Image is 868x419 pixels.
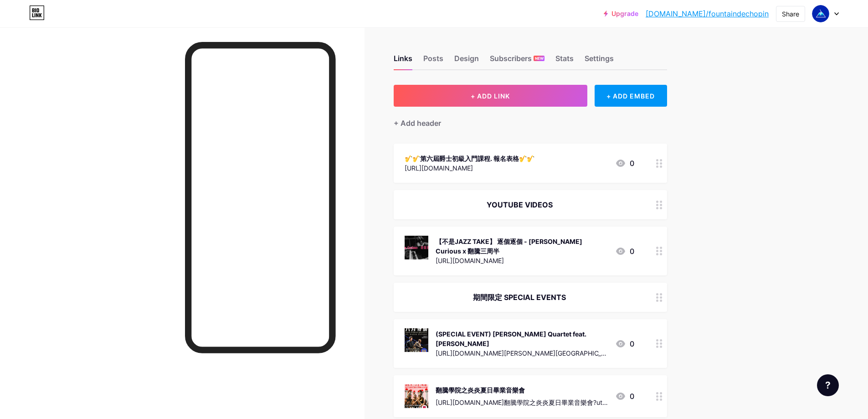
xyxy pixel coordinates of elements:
div: Settings [585,53,614,69]
div: Design [454,53,479,69]
a: Upgrade [604,10,638,17]
div: Posts [423,53,443,69]
a: [DOMAIN_NAME]/fountaindechopin [646,8,769,19]
span: NEW [535,56,544,61]
div: Share [782,9,799,19]
div: [URL][DOMAIN_NAME] [436,256,608,265]
img: fountaindechopin [812,5,829,22]
div: + Add header [394,118,441,129]
div: YOUTUBE VIDEOS [405,199,634,210]
img: 【不是JAZZ TAKE】 逐個逐個 - Jan Curious x 翻騰三周半 [405,236,428,259]
div: Links [394,53,412,69]
div: [URL][DOMAIN_NAME]翻騰學院之炎炎夏日畢業音樂會?utm_source=copyToPasteBoard&utm_medium=product-links&utm_content... [436,398,608,407]
div: [URL][DOMAIN_NAME][PERSON_NAME][GEOGRAPHIC_DATA] [436,348,608,358]
div: 0 [615,246,634,257]
span: + ADD LINK [471,92,510,100]
div: 0 [615,158,634,169]
div: [URL][DOMAIN_NAME] [405,163,534,173]
div: 0 [615,391,634,402]
img: (SPECIAL EVENT) Mike Hirsch Quartet feat. David Bryant [405,328,428,352]
div: Subscribers [490,53,544,69]
div: 0 [615,338,634,349]
div: (SPECIAL EVENT) [PERSON_NAME] Quartet feat. [PERSON_NAME] [436,329,608,348]
div: 🎷🎷第六屆爵士初級入門課程. 報名表格🎷🎷 [405,154,534,163]
div: 期間限定 SPECIAL EVENTS [405,292,634,303]
div: + ADD EMBED [595,85,667,107]
div: Stats [555,53,574,69]
img: 翻騰學院之炎炎夏日畢業音樂會 [405,384,428,408]
div: 翻騰學院之炎炎夏日畢業音樂會 [436,385,608,395]
button: + ADD LINK [394,85,587,107]
div: 【不是JAZZ TAKE】 逐個逐個 - [PERSON_NAME] Curious x 翻騰三周半 [436,237,608,256]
